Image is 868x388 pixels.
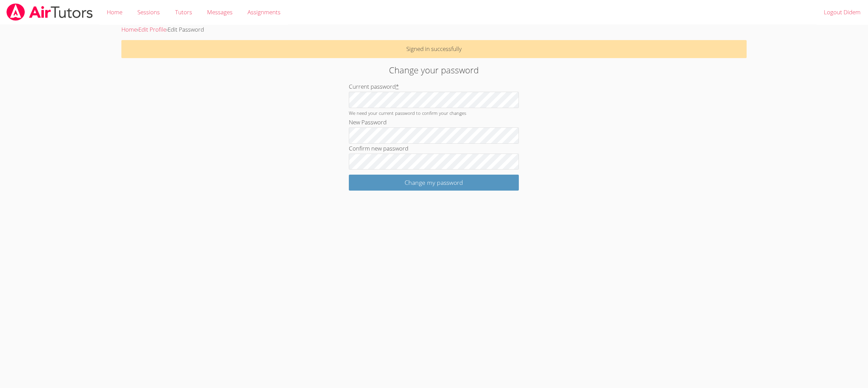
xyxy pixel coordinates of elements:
small: We need your current password to confirm your changes [349,110,466,116]
a: Edit Profile [138,25,166,33]
div: › › [121,25,746,35]
span: Edit Password [168,25,204,33]
input: Change my password [349,175,519,191]
a: Home [121,25,137,33]
img: airtutors_banner-c4298cdbf04f3fff15de1276eac7730deb9818008684d7c2e4769d2f7ddbe033.png [6,3,93,21]
p: Signed in successfully [121,40,746,58]
span: Messages [207,8,233,16]
label: Current password [349,83,399,90]
label: Confirm new password [349,144,408,152]
abbr: required [396,83,399,90]
h2: Change your password [200,64,668,76]
label: New Password [349,118,387,126]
